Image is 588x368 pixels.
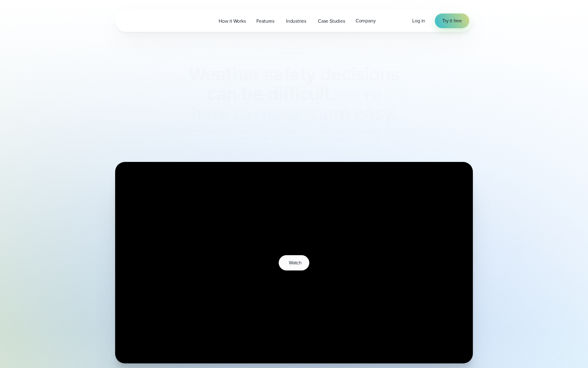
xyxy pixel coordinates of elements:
[256,17,274,25] span: Features
[313,15,350,27] a: Case Studies
[435,13,469,28] a: Try it free
[286,17,306,25] span: Industries
[279,255,309,270] button: Watch
[289,259,302,266] span: Watch
[213,15,251,27] a: How it Works
[318,17,345,25] span: Case Studies
[412,17,425,25] a: Log in
[219,17,246,25] span: How it Works
[356,17,376,25] span: Company
[442,17,462,25] span: Try it free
